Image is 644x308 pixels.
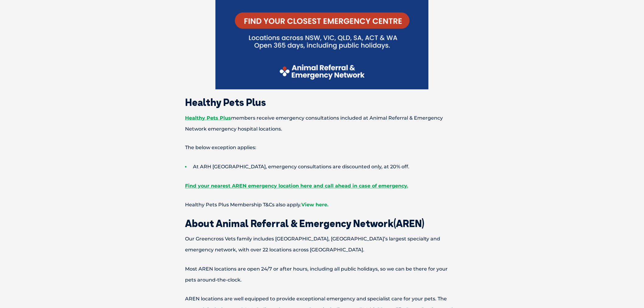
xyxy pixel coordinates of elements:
[164,97,480,107] h2: Healthy Pets Plus
[185,236,440,253] span: Our Greencross Vets family includes [GEOGRAPHIC_DATA], [GEOGRAPHIC_DATA]’s largest specialty and ...
[185,183,408,189] a: Find your nearest AREN emergency location here and call ahead in case of emergency.
[185,115,231,121] a: Healthy Pets Plus
[164,200,480,211] p: Healthy Pets Plus Membership T&Cs also apply.
[394,218,424,230] span: (AREN)
[185,218,394,230] span: About Animal Referral & Emergency Network
[301,202,328,208] a: View here.
[164,113,480,135] p: members receive emergency consultations included at Animal Referral & Emergency Network emergency...
[185,266,448,283] span: Most AREN locations are open 24/7 or after hours, including all public holidays, so we can be the...
[164,142,480,153] p: The below exception applies:
[185,162,480,173] li: At ARH [GEOGRAPHIC_DATA], emergency consultations are discounted only, at 20% off.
